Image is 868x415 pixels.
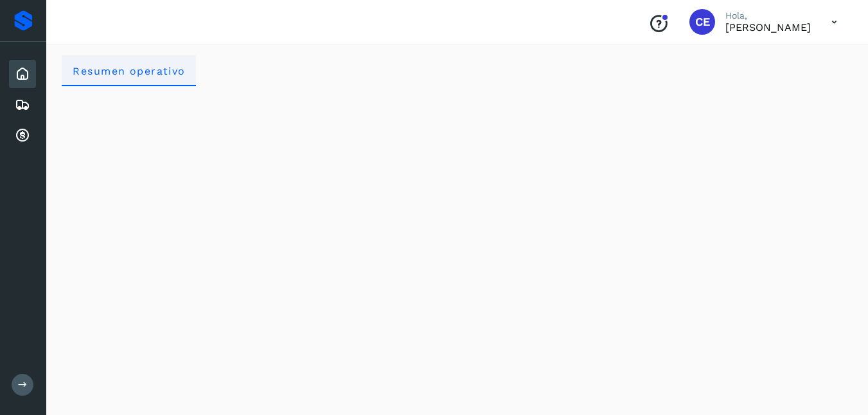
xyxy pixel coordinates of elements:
p: Hola, [725,10,811,21]
p: CLAUDIA ELIZABETH SANCHEZ RAMIREZ [725,21,811,33]
div: Cuentas por cobrar [9,122,36,150]
div: Embarques [9,91,36,119]
div: Inicio [9,60,36,88]
span: Resumen operativo [72,65,186,77]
